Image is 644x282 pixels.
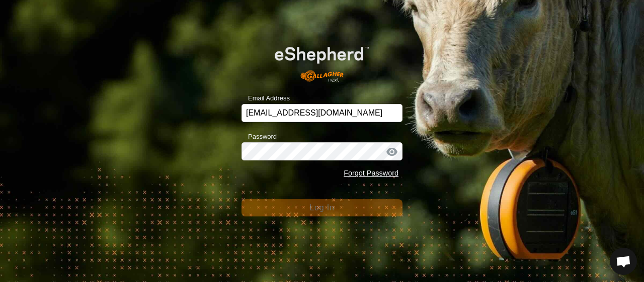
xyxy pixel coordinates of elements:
label: Password [242,132,277,142]
img: E-shepherd Logo [258,33,386,88]
span: Log In [309,203,334,212]
a: Open chat [610,248,637,275]
input: Email Address [242,104,403,122]
button: Log In [242,199,403,216]
a: Forgot Password [344,169,398,177]
label: Email Address [242,93,290,103]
